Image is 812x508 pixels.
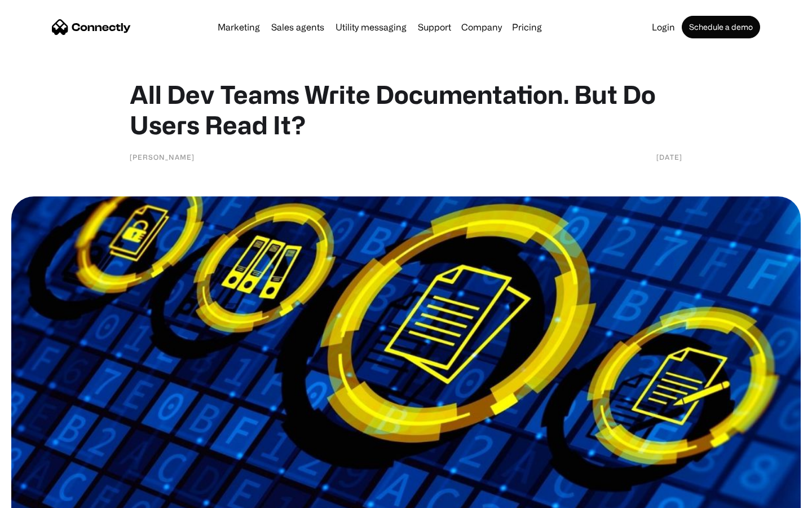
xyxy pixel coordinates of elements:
[682,16,760,38] a: Schedule a demo
[507,23,546,32] a: Pricing
[23,488,68,504] ul: Language list
[331,23,411,32] a: Utility messaging
[213,23,264,32] a: Marketing
[647,23,679,32] a: Login
[130,79,682,140] h1: All Dev Teams Write Documentation. But Do Users Read It?
[267,23,329,32] a: Sales agents
[11,488,68,504] aside: Language selected: English
[461,19,502,35] div: Company
[656,151,682,163] div: [DATE]
[130,151,195,163] div: [PERSON_NAME]
[413,23,456,32] a: Support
